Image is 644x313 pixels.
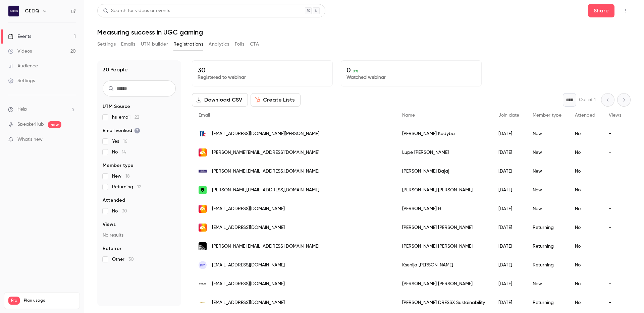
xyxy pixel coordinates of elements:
h1: Measuring success in UGC gaming [97,28,631,36]
span: No [112,149,126,155]
div: No [568,181,602,199]
div: [PERSON_NAME] [PERSON_NAME] [395,237,492,256]
div: No [568,199,602,218]
span: Email [199,113,210,118]
div: [PERSON_NAME] [PERSON_NAME] [395,274,492,293]
a: SpeakerHub [17,121,44,128]
div: No [568,256,602,274]
div: [DATE] [492,293,526,312]
div: - [602,274,628,293]
button: Download CSV [192,93,248,107]
div: [DATE] [492,218,526,237]
div: Videos [8,48,32,55]
span: Help [17,106,27,113]
p: No results [103,232,176,239]
div: [PERSON_NAME] Kudyba [395,124,492,143]
span: New [112,173,130,180]
div: Settings [8,77,35,84]
p: 30 [198,66,327,74]
div: New [526,124,568,143]
p: 0 [346,66,476,74]
div: No [568,293,602,312]
p: Registered to webinar [198,74,327,81]
span: [EMAIL_ADDRESS][DOMAIN_NAME] [212,280,285,288]
span: 12 [137,185,141,189]
span: 30 [128,257,134,262]
img: pl.mccormick.com [199,130,207,138]
h6: GEEIQ [25,8,39,14]
span: [EMAIL_ADDRESS][DOMAIN_NAME] [212,224,285,231]
span: 0 % [353,69,359,73]
iframe: Noticeable Trigger [68,137,76,143]
span: No [112,208,127,214]
div: New [526,181,568,199]
span: Member type [533,113,561,118]
div: Returning [526,256,568,274]
span: [PERSON_NAME][EMAIL_ADDRESS][DOMAIN_NAME] [212,243,319,250]
span: Views [103,221,116,228]
div: [PERSON_NAME] [PERSON_NAME] [395,218,492,237]
span: Attended [575,113,595,118]
span: [PERSON_NAME][EMAIL_ADDRESS][DOMAIN_NAME] [212,149,319,156]
span: Attended [103,197,125,204]
span: Join date [498,113,519,118]
div: No [568,218,602,237]
p: Out of 1 [579,97,596,103]
div: - [602,293,628,312]
span: [PERSON_NAME][EMAIL_ADDRESS][DOMAIN_NAME] [212,187,319,194]
section: facet-groups [103,103,176,263]
p: Watched webinar [346,74,476,81]
button: Polls [235,39,245,50]
div: [DATE] [492,143,526,162]
div: [DATE] [492,199,526,218]
div: No [568,124,602,143]
div: Returning [526,293,568,312]
div: No [568,162,602,181]
img: bobjennings.me [199,186,207,194]
div: [PERSON_NAME] [PERSON_NAME] [395,181,492,199]
span: [PERSON_NAME][EMAIL_ADDRESS][DOMAIN_NAME] [212,168,319,175]
img: roblox.com [199,280,207,288]
div: Ksenija [PERSON_NAME] [395,256,492,274]
button: Emails [121,39,135,50]
span: 30 [122,209,127,213]
span: Plan usage [24,298,75,303]
div: No [568,274,602,293]
div: Lupe [PERSON_NAME] [395,143,492,162]
img: efg.gg [199,242,207,250]
span: [EMAIL_ADDRESS][DOMAIN_NAME] [212,262,285,269]
span: Views [609,113,621,118]
button: Share [588,4,614,17]
div: Returning [526,218,568,237]
span: Member type [103,162,133,169]
span: Other [112,256,134,263]
div: - [602,124,628,143]
span: hs_email [112,114,139,121]
div: [PERSON_NAME] H [395,199,492,218]
div: [PERSON_NAME] Bajaj [395,162,492,181]
div: [DATE] [492,124,526,143]
div: New [526,162,568,181]
span: [EMAIL_ADDRESS][DOMAIN_NAME][PERSON_NAME] [212,130,319,137]
div: - [602,256,628,274]
span: 16 [123,139,127,144]
div: New [526,143,568,162]
img: koracap.com [199,167,207,175]
button: Settings [97,39,116,50]
span: 18 [125,174,130,179]
span: 22 [135,115,139,120]
div: Returning [526,237,568,256]
span: [EMAIL_ADDRESS][DOMAIN_NAME] [212,299,285,306]
span: Name [402,113,415,118]
button: Analytics [209,39,229,50]
button: Registrations [173,39,203,50]
button: Create Lists [251,93,301,107]
h1: 30 People [103,66,128,74]
div: No [568,143,602,162]
div: Search for videos or events [103,7,170,14]
span: UTM Source [103,103,130,110]
span: [EMAIL_ADDRESS][DOMAIN_NAME] [212,205,285,212]
span: new [48,121,61,128]
span: What's new [17,136,43,143]
div: [DATE] [492,274,526,293]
